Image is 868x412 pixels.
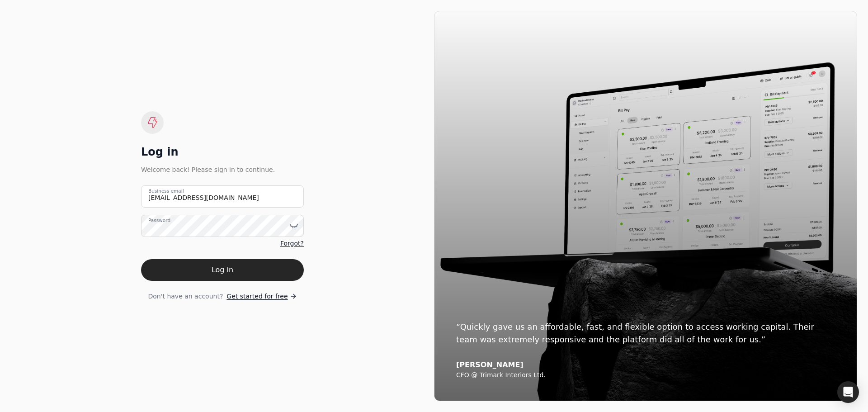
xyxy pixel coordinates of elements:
div: “Quickly gave us an affordable, fast, and flexible option to access working capital. Their team w... [456,321,835,346]
div: CFO @ Trimark Interiors Ltd. [456,371,835,379]
div: Welcome back! Please sign in to continue. [141,165,304,175]
div: Open Intercom Messenger [837,381,859,403]
label: Password [148,217,170,224]
button: Log in [141,259,304,281]
label: Business email [148,187,184,194]
span: Get started for free [226,292,288,301]
a: Forgot? [280,239,304,248]
div: [PERSON_NAME] [456,360,835,369]
span: Don't have an account? [148,292,223,301]
div: Log in [141,145,304,159]
a: Get started for free [226,292,297,301]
